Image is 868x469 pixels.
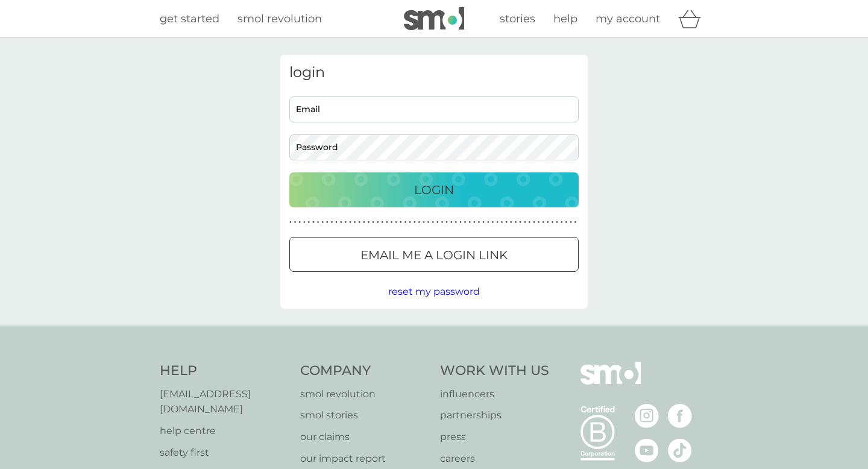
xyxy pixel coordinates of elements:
[450,219,453,225] p: ●
[335,219,338,225] p: ●
[556,219,558,225] p: ●
[492,219,494,225] p: ●
[473,219,476,225] p: ●
[510,219,512,225] p: ●
[160,10,219,28] a: get started
[459,219,462,225] p: ●
[237,10,322,28] a: smol revolution
[289,64,579,81] h3: login
[345,219,347,225] p: ●
[395,219,397,225] p: ●
[404,219,407,225] p: ●
[440,362,549,380] h4: Work With Us
[561,219,563,225] p: ●
[635,404,659,428] img: visit the smol Instagram page
[441,219,444,225] p: ●
[533,219,535,225] p: ●
[500,10,535,28] a: stories
[668,438,692,462] img: visit the smol Tiktok page
[524,219,526,225] p: ●
[635,438,659,462] img: visit the smol Youtube page
[440,451,549,467] a: careers
[321,219,324,225] p: ●
[570,219,572,225] p: ●
[160,362,288,380] h4: Help
[386,219,388,225] p: ●
[289,237,579,272] button: Email me a login link
[505,219,508,225] p: ●
[294,219,297,225] p: ●
[391,219,393,225] p: ●
[529,219,531,225] p: ●
[300,386,429,402] a: smol revolution
[414,219,416,225] p: ●
[478,219,480,225] p: ●
[308,219,310,225] p: ●
[331,219,333,225] p: ●
[388,286,480,297] span: reset my password
[552,219,554,225] p: ●
[377,219,379,225] p: ●
[414,180,454,200] p: Login
[542,219,544,225] p: ●
[519,219,521,225] p: ●
[340,219,342,225] p: ●
[538,219,540,225] p: ●
[487,219,489,225] p: ●
[432,219,434,225] p: ●
[678,7,708,31] div: basket
[404,7,464,30] img: smol
[289,172,579,207] button: Login
[440,429,549,445] a: press
[440,386,549,402] a: influencers
[464,219,467,225] p: ●
[349,219,351,225] p: ●
[354,219,356,225] p: ●
[237,12,322,25] span: smol revolution
[565,219,568,225] p: ●
[298,219,301,225] p: ●
[388,284,480,300] button: reset my password
[289,219,292,225] p: ●
[596,12,660,25] span: my account
[501,219,503,225] p: ●
[596,10,660,28] a: my account
[317,219,319,225] p: ●
[553,12,577,25] span: help
[482,219,485,225] p: ●
[418,219,421,225] p: ●
[436,219,439,225] p: ●
[409,219,411,225] p: ●
[363,219,365,225] p: ●
[496,219,498,225] p: ●
[468,219,471,225] p: ●
[372,219,374,225] p: ●
[358,219,360,225] p: ●
[400,219,402,225] p: ●
[160,445,288,461] a: safety first
[574,219,577,225] p: ●
[160,12,219,25] span: get started
[300,362,429,380] h4: Company
[427,219,430,225] p: ●
[360,245,508,265] p: Email me a login link
[515,219,517,225] p: ●
[445,219,448,225] p: ●
[300,408,429,423] a: smol stories
[440,408,549,423] a: partnerships
[547,219,549,225] p: ●
[160,423,288,439] a: help centre
[423,219,425,225] p: ●
[160,386,288,417] a: [EMAIL_ADDRESS][DOMAIN_NAME]
[300,429,429,445] a: our claims
[368,219,370,225] p: ●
